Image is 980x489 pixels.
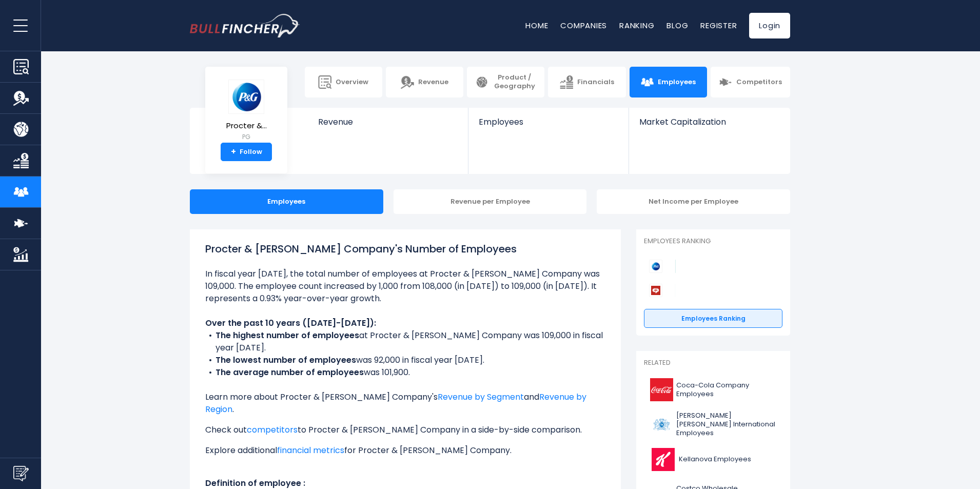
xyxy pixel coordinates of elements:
[679,455,751,464] span: Kellanova Employees
[394,189,587,214] div: Revenue per Employee
[318,117,458,127] span: Revenue
[650,413,673,436] img: PM logo
[205,317,376,329] b: Over the past 10 years ([DATE]-[DATE]):
[205,241,605,257] h1: Procter & [PERSON_NAME] Company's Number of Employees
[205,444,605,457] p: Explore additional for Procter & [PERSON_NAME] Company.
[560,20,607,31] a: Companies
[650,378,673,401] img: KO logo
[630,67,707,97] a: Employees
[650,448,676,471] img: K logo
[226,132,267,142] small: PG
[649,260,662,273] img: Procter & Gamble Company competitors logo
[597,189,790,214] div: Net Income per Employee
[644,376,782,404] a: Coca-Cola Company Employees
[205,424,605,436] p: Check out to Procter & [PERSON_NAME] Company in a side-by-side comparison.
[205,477,305,489] b: Definition of employee :
[639,117,779,127] span: Market Capitalization
[736,78,782,87] span: Competitors
[667,20,688,31] a: Blog
[205,329,605,354] li: at Procter & [PERSON_NAME] Company was 109,000 in fiscal year [DATE].
[676,412,776,438] span: [PERSON_NAME] [PERSON_NAME] International Employees
[644,409,782,440] a: [PERSON_NAME] [PERSON_NAME] International Employees
[438,391,524,403] a: Revenue by Segment
[190,14,300,37] img: bullfincher logo
[205,354,605,366] li: was 92,000 in fiscal year [DATE].
[649,284,662,297] img: Colgate-Palmolive Company competitors logo
[711,67,790,97] a: Competitors
[644,309,782,328] a: Employees Ranking
[619,20,654,31] a: Ranking
[548,67,625,97] a: Financials
[247,424,298,436] a: competitors
[676,381,776,399] span: Coca-Cola Company Employees
[418,78,448,87] span: Revenue
[221,143,272,161] a: +Follow
[215,366,364,378] b: The average number of employees
[226,122,267,130] span: Procter &...
[308,108,468,144] a: Revenue
[644,359,782,367] p: Related
[525,20,548,31] a: Home
[205,391,586,415] a: Revenue by Region
[700,20,737,31] a: Register
[749,13,790,38] a: Login
[468,108,628,144] a: Employees
[205,366,605,379] li: was 101,900.
[386,67,463,97] a: Revenue
[231,147,236,157] strong: +
[629,108,789,144] a: Market Capitalization
[205,391,605,416] p: Learn more about Procter & [PERSON_NAME] Company's and .
[190,189,383,214] div: Employees
[215,329,359,341] b: The highest number of employees
[493,73,536,91] span: Product / Geography
[190,14,300,37] a: Go to homepage
[644,237,782,246] p: Employees Ranking
[479,117,618,127] span: Employees
[215,354,356,366] b: The lowest number of employees
[277,444,344,456] a: financial metrics
[644,445,782,474] a: Kellanova Employees
[577,78,614,87] span: Financials
[336,78,368,87] span: Overview
[467,67,544,97] a: Product / Geography
[205,268,605,305] li: In fiscal year [DATE], the total number of employees at Procter & [PERSON_NAME] Company was 109,0...
[658,78,696,87] span: Employees
[226,79,267,143] a: Procter &... PG
[305,67,382,97] a: Overview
